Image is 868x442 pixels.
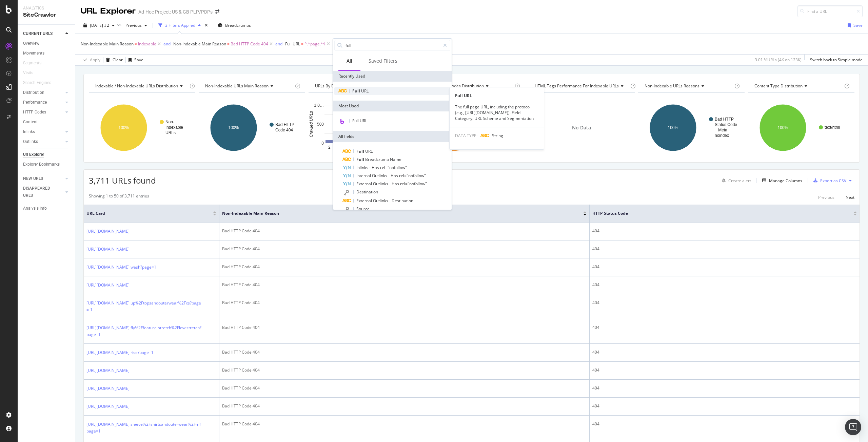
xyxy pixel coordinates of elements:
[222,403,587,409] div: Bad HTTP Code 404
[23,79,51,86] div: Search Engines
[275,128,293,132] text: Code 404
[23,138,38,145] div: Outlinks
[23,99,47,106] div: Performance
[215,20,254,31] button: Breadcrumbs
[811,175,846,186] button: Export as CSV
[205,83,269,89] span: Non-Indexable URLs Main Reason
[356,173,372,178] span: Internal
[356,156,365,162] span: Full
[86,385,130,392] a: [URL][DOMAIN_NAME]
[23,79,58,86] a: Search Engines
[845,20,863,31] button: Save
[314,103,324,108] text: 1,0…
[23,30,53,37] div: CURRENT URLS
[356,198,373,204] span: External
[719,175,751,186] button: Create alert
[86,349,154,356] a: [URL][DOMAIN_NAME] rise?page=1
[390,156,401,162] span: Name
[797,5,863,17] input: Find a URL
[853,22,863,28] div: Save
[173,41,226,47] span: Non-Indexable Main Reason
[820,178,846,184] div: Export as CSV
[86,246,130,253] a: [URL][DOMAIN_NAME]
[389,198,392,204] span: -
[23,109,63,116] a: HTTP Codes
[715,128,727,132] text: + Meta
[86,282,130,289] a: [URL][DOMAIN_NAME]
[222,300,587,306] div: Bad HTTP Code 404
[309,111,314,137] text: Crawled URLs
[345,40,440,50] input: Search by field name
[23,185,63,199] a: DISAPPEARED URLS
[592,403,857,409] div: 404
[331,40,358,48] button: Add Filter
[399,173,426,178] span: rel="nofollow"
[23,99,63,106] a: Performance
[23,175,63,182] a: NEW URLS
[86,300,202,313] a: [URL][DOMAIN_NAME] up%2Ftopsandouterwear%2Fxs?page=-1
[231,39,268,49] span: Bad HTTP Code 404
[592,264,857,270] div: 404
[425,83,484,89] span: HTTP Status Codes Distribution
[777,125,788,130] text: 100%
[23,205,70,212] a: Analysis Info
[222,324,587,331] div: Bad HTTP Code 404
[23,119,70,126] a: Content
[23,5,70,11] div: Analytics
[388,173,391,178] span: -
[365,156,390,162] span: Breadcrumb
[759,176,802,185] button: Manage Columns
[81,55,100,65] button: Apply
[23,128,63,135] a: Inlinks
[199,98,304,157] div: A chart.
[23,69,40,77] a: Visits
[113,57,123,63] div: Clear
[23,50,70,57] a: Movements
[222,367,587,373] div: Bad HTTP Code 404
[592,367,857,373] div: 404
[423,81,513,91] h4: HTTP Status Codes Distribution
[81,20,117,31] button: [DATE] #2
[23,151,70,158] a: Url Explorer
[356,165,369,170] span: Inlinks
[163,41,171,47] div: and
[352,88,361,94] span: Full
[222,349,587,355] div: Bad HTTP Code 404
[222,385,587,391] div: Bad HTTP Code 404
[715,122,737,127] text: Status Code
[123,20,150,31] button: Previous
[86,324,202,338] a: [URL][DOMAIN_NAME] fly%2Ffeature-stretch%2Flow stretch?page=1
[117,22,123,27] span: vs
[321,141,324,146] text: 0
[356,206,370,212] span: Source
[392,198,413,204] span: Destination
[818,193,834,201] button: Previous
[592,349,857,355] div: 404
[222,246,587,252] div: Bad HTTP Code 404
[373,198,389,204] span: Outlinks
[748,98,854,157] svg: A chart.
[309,98,414,157] svg: A chart.
[86,367,130,374] a: [URL][DOMAIN_NAME]
[134,57,143,63] div: Save
[638,98,744,157] svg: A chart.
[328,145,331,150] text: 2
[81,41,134,47] span: Non-Indexable Main Reason
[333,101,452,111] div: Most Used
[138,39,156,49] span: Indexable
[845,419,861,435] div: Open Intercom Messenger
[592,324,857,331] div: 404
[492,133,503,139] span: String
[418,98,524,157] div: A chart.
[123,22,142,28] span: Previous
[356,189,378,195] span: Destination
[846,193,854,201] button: Next
[314,81,409,91] h4: URLs by Depth
[23,11,70,19] div: SiteCrawler
[90,22,109,28] span: 2025 Oct. 1st #2
[23,30,63,37] a: CURRENT URLS
[165,22,195,28] div: 3 Filters Applied
[275,41,282,47] button: and
[23,50,44,57] div: Movements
